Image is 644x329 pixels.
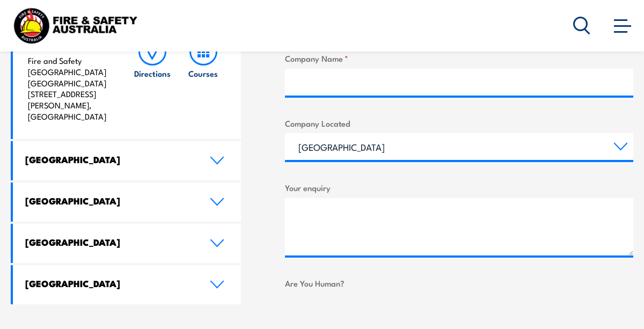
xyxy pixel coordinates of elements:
[25,195,193,207] h4: [GEOGRAPHIC_DATA]
[13,224,241,263] a: [GEOGRAPHIC_DATA]
[25,236,193,248] h4: [GEOGRAPHIC_DATA]
[13,265,241,304] a: [GEOGRAPHIC_DATA]
[188,68,218,79] h6: Courses
[134,68,171,79] h6: Directions
[13,141,241,180] a: [GEOGRAPHIC_DATA]
[127,38,178,122] a: Directions
[178,38,229,122] a: Courses
[285,277,633,289] label: Are You Human?
[25,153,193,165] h4: [GEOGRAPHIC_DATA]
[285,117,633,129] label: Company Located
[285,181,633,194] label: Your enquiry
[25,277,193,289] h4: [GEOGRAPHIC_DATA]
[28,55,121,122] p: Fire and Safety [GEOGRAPHIC_DATA] [GEOGRAPHIC_DATA] [STREET_ADDRESS][PERSON_NAME], [GEOGRAPHIC_DATA]
[285,52,633,64] label: Company Name
[13,182,241,222] a: [GEOGRAPHIC_DATA]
